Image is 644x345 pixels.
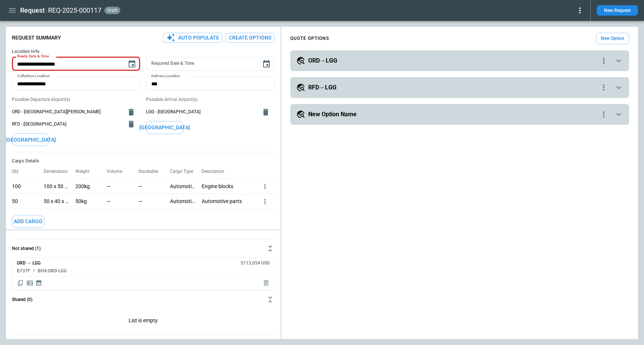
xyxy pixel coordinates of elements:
[12,246,41,251] h6: Not shared (1)
[106,8,119,13] span: draft
[281,30,638,128] div: scrollable content
[17,73,50,79] label: Collection Location
[146,109,256,115] span: LGG - [GEOGRAPHIC_DATA]
[44,179,75,194] div: 100 x 50 x 50cm
[12,158,275,164] h6: Cargo Details
[138,169,164,174] p: Stackable
[290,37,329,40] h4: QUOTE OPTIONS
[308,110,357,118] h5: New Option Name
[124,57,139,72] button: Choose date, selected date is Sep 5, 2025
[599,83,608,92] div: quote-option-actions
[17,279,24,287] span: Copy quote content
[138,183,142,190] p: —
[146,96,274,103] p: Possible Arrival Airport(s)
[12,291,275,308] button: Shared (0)
[75,198,87,205] p: 50kg
[202,194,261,209] div: Automotive parts
[170,198,196,205] p: Automotive
[261,198,269,205] button: more
[12,35,61,41] p: Request Summary
[12,169,25,174] p: Qty
[44,169,73,174] p: Dimensions
[38,269,67,273] h6: BHX-ORD-LGG
[12,96,140,103] p: Possible Departure Airport(s)
[202,169,230,174] p: Description
[12,183,21,190] p: 100
[12,308,275,335] p: List is empty
[151,73,180,79] label: Delivery Location
[138,198,142,205] p: —
[259,57,274,72] button: Choose date
[296,83,623,92] button: RFD→LGGquote-option-actions
[107,198,111,205] p: —
[258,105,273,120] button: delete
[107,169,128,174] p: Volume
[12,109,122,115] span: ORD - [GEOGRAPHIC_DATA][PERSON_NAME]
[261,183,269,190] button: more
[12,215,44,228] button: Add Cargo
[75,183,90,190] p: 200kg
[124,117,139,132] button: delete
[20,6,45,15] h1: Request
[12,308,275,335] div: Not shared (1)
[35,279,42,287] span: Display quote schedule
[26,279,34,287] span: Display detailed quote content
[44,198,69,205] p: 50 x 40 x 35cm
[12,121,122,127] span: RFD - [GEOGRAPHIC_DATA]
[596,33,629,44] button: New Option
[124,105,139,120] button: delete
[170,179,202,194] div: Automotive
[44,183,69,190] p: 100 x 50 x 50cm
[12,133,49,146] button: [GEOGRAPHIC_DATA]
[262,279,270,287] span: Delete quote
[17,54,49,59] label: Ready Date & Time
[170,169,199,174] p: Cargo Type
[599,110,608,119] div: quote-option-actions
[163,33,222,43] button: Auto Populate
[202,183,255,190] p: Engine blocks
[75,169,95,174] p: Weight
[599,56,608,65] div: quote-option-actions
[17,261,41,266] h6: ORD → LGG
[225,33,275,43] button: Create Options
[48,6,101,15] h2: REQ-2025-000117
[12,257,275,290] div: Not shared (1)
[17,269,30,273] h6: B737F
[170,183,196,190] p: Automotive
[170,194,202,209] div: Automotive
[12,297,32,302] h6: Shared (0)
[12,49,275,54] h6: Location Info
[308,83,337,92] h5: RFD→LGG
[146,121,183,134] button: [GEOGRAPHIC_DATA]
[597,5,638,16] button: New Request
[12,198,18,205] p: 50
[202,198,255,205] p: Automotive parts
[241,261,270,266] h6: $113,054 USD
[296,110,623,119] button: New Option Namequote-option-actions
[308,57,337,65] h5: ORD→LGG
[296,56,623,65] button: ORD→LGGquote-option-actions
[202,179,261,194] div: Engine blocks
[12,240,275,257] button: Not shared (1)
[44,194,75,209] div: 50 x 40 x 35cm
[107,183,111,190] p: —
